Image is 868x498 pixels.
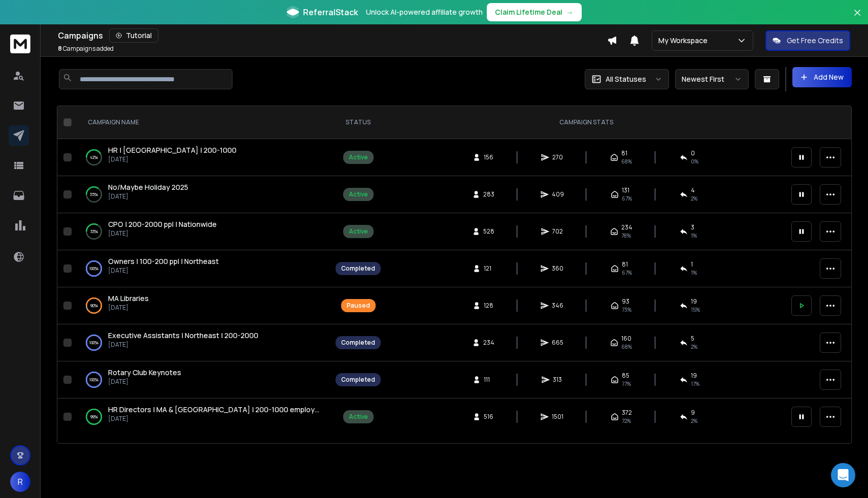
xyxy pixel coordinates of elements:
span: 2 % [691,343,697,351]
button: R [10,472,30,492]
span: 77 % [622,380,631,388]
span: 3 [691,223,694,231]
span: 19 [691,297,697,306]
span: 313 [553,376,563,384]
span: 372 [622,409,632,417]
div: Active [349,153,368,161]
th: CAMPAIGN STATS [387,106,785,139]
button: Add New [792,67,852,87]
p: [DATE] [108,192,188,201]
button: Newest First [675,69,749,89]
span: 702 [552,227,563,236]
a: HR | [GEOGRAPHIC_DATA] | 200-1000 [108,145,237,155]
button: Claim Lifetime Deal→ [487,3,582,21]
div: Campaigns [58,28,607,43]
span: 1 [691,260,693,269]
span: 9 [691,409,695,417]
span: 346 [552,302,563,310]
p: 99 % [90,412,98,422]
p: 100 % [89,338,98,348]
p: 100 % [89,375,98,385]
span: 160 [621,335,631,343]
span: 81 [622,260,628,269]
td: 33%CPO | 200-2000 ppl | Nationwide[DATE] [76,213,329,250]
div: Open Intercom Messenger [831,463,855,487]
td: 99%HR Directors | MA & [GEOGRAPHIC_DATA] | 200-1000 employees[DATE] [76,399,329,436]
p: 90 % [90,301,98,311]
a: No/Maybe Holiday 2025 [108,182,188,192]
span: HR Directors | MA & [GEOGRAPHIC_DATA] | 200-1000 employees [108,405,328,414]
span: 131 [622,186,629,194]
td: 100%Executive Assistants | Northeast | 200-2000[DATE] [76,324,329,361]
td: 35%No/Maybe Holiday 2025[DATE] [76,176,329,213]
a: HR Directors | MA & [GEOGRAPHIC_DATA] | 200-1000 employees [108,405,319,415]
span: 15 % [691,306,700,314]
span: 78 % [621,231,631,240]
a: Rotary Club Keynotes [108,368,181,378]
span: 1501 [552,413,563,421]
p: [DATE] [108,304,149,312]
td: 100%Owners | 100-200 ppl | Northeast[DATE] [76,250,329,287]
div: Completed [341,264,375,273]
span: → [566,7,574,17]
span: 409 [552,190,564,198]
span: 5 [691,335,694,343]
p: Unlock AI-powered affiliate growth [366,7,483,17]
p: 33 % [90,226,98,237]
span: 270 [552,153,563,161]
span: 528 [483,227,494,236]
p: 42 % [90,152,98,162]
span: 2 % [691,417,697,425]
span: 516 [484,413,494,421]
button: Tutorial [109,28,158,43]
span: 68 % [621,157,632,165]
span: 665 [552,339,563,347]
span: 0 % [691,157,698,165]
p: 35 % [90,189,98,200]
span: ReferralStack [303,6,358,18]
div: Active [349,190,368,198]
span: 17 % [691,380,699,388]
th: STATUS [329,106,387,139]
button: Close banner [851,6,864,30]
p: Campaigns added [58,45,114,53]
span: 81 [621,149,627,157]
span: 111 [484,376,494,384]
span: 234 [621,223,632,231]
span: 93 [622,297,629,306]
span: 8 [58,44,62,53]
td: 42%HR | [GEOGRAPHIC_DATA] | 200-1000[DATE] [76,139,329,176]
p: [DATE] [108,415,319,423]
div: Completed [341,339,375,347]
a: Executive Assistants | Northeast | 200-2000 [108,330,258,341]
div: Active [349,227,368,236]
span: 4 [691,186,695,194]
span: 1 % [691,269,697,277]
td: 100%Rotary Club Keynotes[DATE] [76,361,329,399]
span: Executive Assistants | Northeast | 200-2000 [108,330,258,340]
p: [DATE] [108,341,258,349]
p: All Statuses [606,74,646,84]
span: 128 [484,302,494,310]
p: [DATE] [108,229,217,238]
th: CAMPAIGN NAME [76,106,329,139]
span: CPO | 200-2000 ppl | Nationwide [108,219,217,229]
a: Owners | 100-200 ppl | Northeast [108,256,219,267]
span: 67 % [622,194,632,203]
p: [DATE] [108,267,219,275]
span: 73 % [622,306,631,314]
span: 72 % [622,417,631,425]
a: MA Libraries [108,293,149,304]
div: Paused [347,302,370,310]
span: 283 [483,190,494,198]
span: 121 [484,264,494,273]
p: [DATE] [108,155,237,163]
span: Rotary Club Keynotes [108,368,181,377]
div: Completed [341,376,375,384]
span: 2 % [691,194,697,203]
div: Active [349,413,368,421]
p: Get Free Credits [787,36,843,46]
